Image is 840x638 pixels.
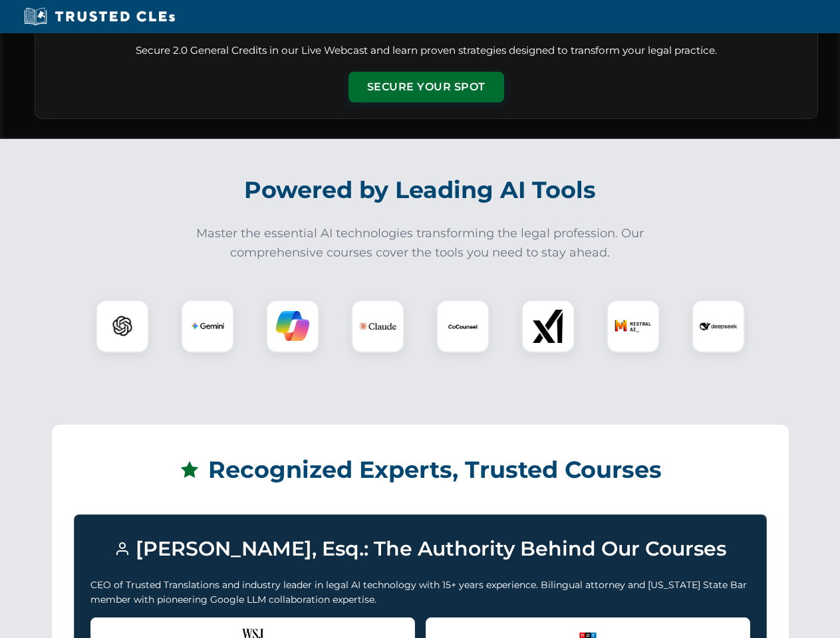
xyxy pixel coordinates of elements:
img: Mistral AI Logo [615,308,652,345]
h3: [PERSON_NAME], Esq.: The Authority Behind Our Courses [90,531,750,567]
h2: Powered by Leading AI Tools [52,167,789,213]
div: CoCounsel [436,300,490,353]
div: xAI [521,300,575,353]
img: ChatGPT Logo [103,307,142,346]
h2: Recognized Experts, Trusted Courses [74,447,767,493]
img: CoCounsel Logo [446,310,480,343]
img: Copilot Logo [276,310,309,343]
div: Mistral AI [607,300,660,353]
p: Secure 2.0 General Credits in our Live Webcast and learn proven strategies designed to transform ... [51,43,801,58]
img: DeepSeek Logo [700,308,737,345]
img: Trusted CLEs [20,7,179,27]
img: Gemini Logo [191,310,224,343]
div: Gemini [181,300,234,353]
div: ChatGPT [96,300,149,353]
p: Master the essential AI technologies transforming the legal profession. Our comprehensive courses... [188,224,653,263]
div: DeepSeek [692,300,745,353]
div: Claude [351,300,404,353]
p: CEO of Trusted Translations and industry leader in legal AI technology with 15+ years experience.... [90,578,750,607]
img: Claude Logo [359,308,396,345]
button: Secure Your Spot [349,72,504,102]
div: Copilot [266,300,319,353]
img: xAI Logo [531,310,565,343]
